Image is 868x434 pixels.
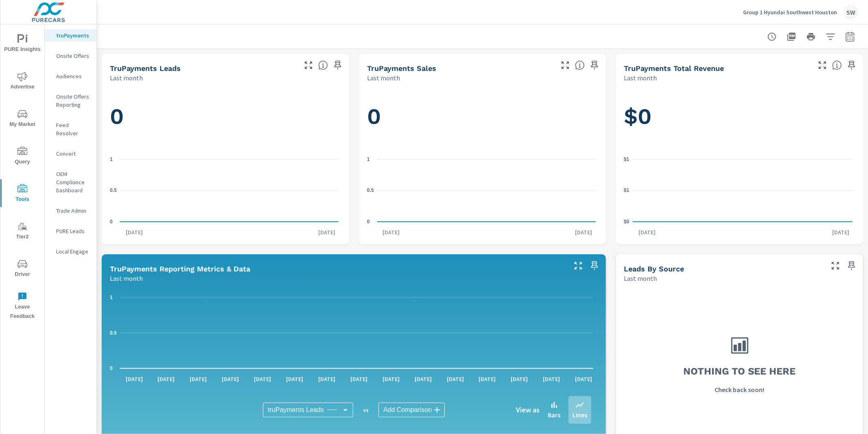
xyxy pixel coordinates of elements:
[441,375,470,383] p: [DATE]
[110,219,113,225] text: 0
[45,205,96,217] div: Trade Admin
[3,72,42,92] span: Advertise
[152,375,181,383] p: [DATE]
[516,406,540,414] h6: View as
[45,245,96,258] div: Local Engage
[345,375,373,383] p: [DATE]
[318,60,328,70] span: The number of truPayments leads.
[803,29,819,45] button: Print Report
[715,385,764,394] p: Check back soon!
[845,259,858,272] span: Save this to your personalized report
[353,406,378,414] p: vs
[569,228,598,236] p: [DATE]
[573,410,587,420] p: Lines
[624,273,657,283] p: Last month
[624,103,855,130] h1: $0
[588,259,601,272] span: Save this to your personalized report
[216,375,245,383] p: [DATE]
[313,228,341,236] p: [DATE]
[3,259,42,279] span: Driver
[783,29,800,45] button: "Export Report to PDF"
[313,375,341,383] p: [DATE]
[110,187,117,193] text: 0.5
[110,330,117,336] text: 0.5
[822,29,839,45] button: Apply Filters
[826,228,855,236] p: [DATE]
[45,70,96,82] div: Audiences
[110,366,113,371] text: 0
[624,187,630,193] text: $1
[3,184,42,204] span: Tools
[829,259,842,272] button: Make Fullscreen
[110,73,143,83] p: Last month
[56,72,90,80] p: Audiences
[537,375,566,383] p: [DATE]
[633,228,661,236] p: [DATE]
[377,375,405,383] p: [DATE]
[110,156,113,162] text: 1
[624,156,630,162] text: $1
[377,228,405,236] p: [DATE]
[56,52,90,60] p: Onsite Offers
[575,60,585,70] span: Number of sales matched to a truPayments lead. [Source: This data is sourced from the dealer's DM...
[624,64,724,73] h5: truPayments Total Revenue
[45,225,96,237] div: PURE Leads
[367,187,374,193] text: 0.5
[184,375,212,383] p: [DATE]
[110,273,143,283] p: Last month
[110,295,113,300] text: 1
[56,227,90,235] p: PURE Leads
[743,9,837,16] p: Group 1 Hyundai Southwest Houston
[56,31,90,40] p: truPayments
[367,64,436,73] h5: truPayments Sales
[844,5,858,20] div: SW
[624,264,684,273] h5: Leads By Source
[367,156,370,162] text: 1
[624,219,630,225] text: $0
[56,93,90,109] p: Onsite Offers Reporting
[56,150,90,158] p: Convert
[3,222,42,242] span: Tier2
[378,403,445,417] div: Add Comparison
[56,170,90,194] p: OEM Compliance Dashboard
[569,375,598,383] p: [DATE]
[572,259,585,272] button: Make Fullscreen
[45,50,96,62] div: Onsite Offers
[548,410,560,420] p: Bars
[588,59,601,72] span: Save this to your personalized report
[624,73,657,83] p: Last month
[845,59,858,72] span: Save this to your personalized report
[45,148,96,160] div: Convert
[56,247,90,256] p: Local Engage
[0,24,44,324] div: nav menu
[842,29,858,45] button: Select Date Range
[248,375,277,383] p: [DATE]
[268,406,324,414] span: truPayments Leads
[302,59,315,72] button: Make Fullscreen
[110,264,250,273] h5: truPayments Reporting Metrics & Data
[56,207,90,215] p: Trade Admin
[367,103,598,130] h1: 0
[3,109,42,129] span: My Market
[3,147,42,167] span: Query
[45,168,96,196] div: OEM Compliance Dashboard
[280,375,309,383] p: [DATE]
[505,375,534,383] p: [DATE]
[56,121,90,137] p: Feed Resolver
[331,59,344,72] span: Save this to your personalized report
[473,375,502,383] p: [DATE]
[683,364,796,378] h3: Nothing to see here
[45,29,96,42] div: truPayments
[45,90,96,111] div: Onsite Offers Reporting
[409,375,437,383] p: [DATE]
[45,119,96,139] div: Feed Resolver
[3,292,42,321] span: Leave Feedback
[832,60,842,70] span: Total revenue from sales matched to a truPayments lead. [Source: This data is sourced from the de...
[110,103,341,130] h1: 0
[120,228,149,236] p: [DATE]
[383,406,432,414] span: Add Comparison
[367,219,370,225] text: 0
[263,403,353,417] div: truPayments Leads
[3,34,42,54] span: PURE Insights
[110,64,181,73] h5: truPayments Leads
